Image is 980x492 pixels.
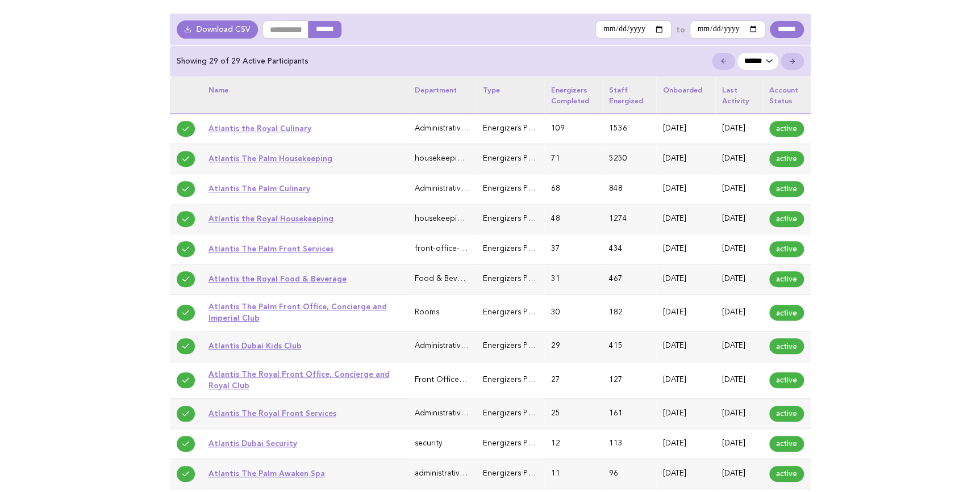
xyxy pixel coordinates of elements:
[415,410,625,417] span: Administrative & General (Executive Office, HR, IT, Finance)
[715,459,762,489] td: [DATE]
[208,302,387,322] a: Atlantis The Palm Front Office, Concierge and Imperial Club
[715,295,762,331] td: [DATE]
[769,211,804,227] span: active
[483,215,561,222] span: Energizers Participant
[544,234,602,264] td: 37
[408,77,476,113] th: Department
[415,309,439,316] span: Rooms
[769,241,804,257] span: active
[483,376,561,384] span: Energizers Participant
[483,125,561,132] span: Energizers Participant
[602,361,656,398] td: 127
[208,469,325,478] a: Atlantis The Palm Awaken Spa
[476,77,544,113] th: Type
[656,459,715,489] td: [DATE]
[544,331,602,361] td: 29
[544,428,602,459] td: 12
[602,331,656,361] td: 415
[715,264,762,295] td: [DATE]
[656,398,715,428] td: [DATE]
[544,144,602,174] td: 71
[715,331,762,361] td: [DATE]
[602,295,656,331] td: 182
[483,470,561,477] span: Energizers Participant
[483,309,561,316] span: Energizers Participant
[208,214,333,223] a: Atlantis the Royal Housekeeping
[415,155,496,162] span: housekeeping-laundry
[544,113,602,144] td: 109
[208,124,311,133] a: Atlantis the Royal Culinary
[544,361,602,398] td: 27
[483,410,561,417] span: Energizers Participant
[177,20,258,39] a: Download CSV
[415,245,511,253] span: front-office-guest-services
[656,264,715,295] td: [DATE]
[415,470,602,477] span: administrative-general-executive-office-hr-it-finance
[602,428,656,459] td: 113
[602,264,656,295] td: 467
[208,341,302,350] a: Atlantis Dubai Kids Club
[208,439,297,448] a: Atlantis Dubai Security
[208,244,333,253] a: Atlantis The Palm Front Services
[656,234,715,264] td: [DATE]
[177,56,308,66] p: Showing 29 of 29 Active Participants
[769,271,804,287] span: active
[715,113,762,144] td: [DATE]
[656,331,715,361] td: [DATE]
[602,234,656,264] td: 434
[415,185,625,192] span: Administrative & General (Executive Office, HR, IT, Finance)
[544,264,602,295] td: 31
[483,275,561,283] span: Energizers Participant
[715,204,762,234] td: [DATE]
[415,376,558,384] span: Front Office, Concierge and Royal Club
[602,77,656,113] th: Staff energized
[208,154,332,163] a: Atlantis The Palm Housekeeping
[656,428,715,459] td: [DATE]
[769,338,804,354] span: active
[483,245,561,253] span: Energizers Participant
[544,295,602,331] td: 30
[544,204,602,234] td: 48
[208,369,390,390] a: Atlantis The Royal Front Office, Concierge and Royal Club
[715,174,762,204] td: [DATE]
[415,440,443,447] span: security
[602,174,656,204] td: 848
[715,234,762,264] td: [DATE]
[415,275,478,283] span: Food & Beverage
[656,361,715,398] td: [DATE]
[769,466,804,482] span: active
[415,125,625,132] span: Administrative & General (Executive Office, HR, IT, Finance)
[202,77,408,113] th: Name
[656,174,715,204] td: [DATE]
[415,215,496,222] span: housekeeping-laundry
[715,144,762,174] td: [DATE]
[544,174,602,204] td: 68
[769,305,804,321] span: active
[483,185,561,192] span: Energizers Participant
[602,204,656,234] td: 1274
[208,184,310,193] a: Atlantis The Palm Culinary
[676,24,685,35] label: to
[415,342,625,350] span: Administrative & General (Executive Office, HR, IT, Finance)
[544,77,602,113] th: Energizers completed
[769,436,804,452] span: active
[762,77,811,113] th: Account status
[483,440,561,447] span: Energizers Participant
[208,274,347,283] a: Atlantis the Royal Food & Beverage
[715,398,762,428] td: [DATE]
[656,295,715,331] td: [DATE]
[715,361,762,398] td: [DATE]
[544,459,602,489] td: 11
[769,181,804,197] span: active
[602,144,656,174] td: 5250
[769,151,804,167] span: active
[656,77,715,113] th: Onboarded
[602,398,656,428] td: 161
[544,398,602,428] td: 25
[602,459,656,489] td: 96
[656,144,715,174] td: [DATE]
[656,204,715,234] td: [DATE]
[715,77,762,113] th: Last activity
[208,409,336,418] a: Atlantis The Royal Front Services
[656,113,715,144] td: [DATE]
